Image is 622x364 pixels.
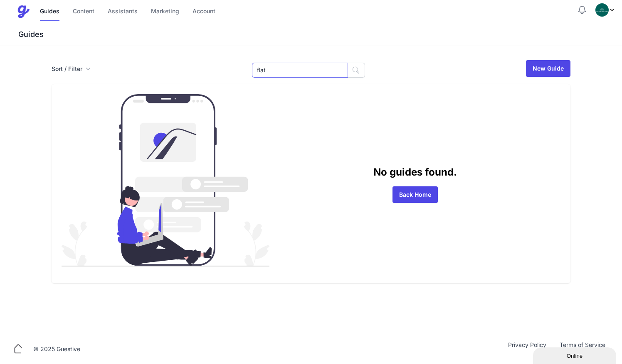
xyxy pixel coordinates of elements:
[62,94,269,266] img: guides_empty-d86bb564b29550a31688b3f861ba8bd6c8a7e1b83f23caef24972e3052780355.svg
[252,63,348,78] input: Search Guides
[193,3,215,21] a: Account
[108,3,138,21] a: Assistants
[501,341,553,357] a: Privacy Policy
[577,5,587,15] button: Notifications
[52,65,91,73] button: Sort / Filter
[33,345,80,353] div: © 2025 Guestive
[595,3,615,17] div: Profile Menu
[553,341,612,357] a: Terms of Service
[17,29,622,39] h3: Guides
[73,3,94,21] a: Content
[40,3,59,21] a: Guides
[533,346,618,364] iframe: chat widget
[17,5,30,18] img: Guestive Guides
[151,3,179,21] a: Marketing
[392,186,438,203] a: Back Home
[595,3,609,17] img: oovs19i4we9w73xo0bfpgswpi0cd
[269,165,560,180] p: No guides found.
[526,60,570,77] a: New Guide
